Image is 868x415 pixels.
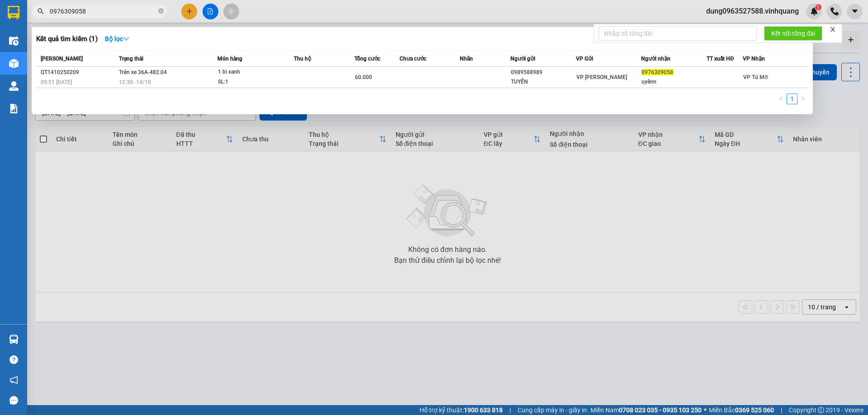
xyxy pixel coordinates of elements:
li: 1 [787,93,797,104]
button: Kết nối tổng đài [764,26,822,41]
span: Thu hộ [294,56,311,62]
span: 12:30 - 14/10 [119,79,151,85]
div: SL: 1 [218,77,286,87]
span: search [38,8,44,14]
button: left [776,93,787,104]
span: Tổng cước [354,56,380,62]
input: Nhập số tổng đài [599,26,757,41]
button: Bộ lọcdown [98,32,137,46]
span: Trên xe 36A-482.04 [119,69,167,75]
div: 1 bì xanh [218,67,286,77]
span: [PERSON_NAME] [41,56,83,62]
div: 0989588989 [511,68,576,77]
span: Chưa cước [400,56,426,62]
img: solution-icon [9,104,19,113]
span: close [830,26,836,33]
img: warehouse-icon [9,59,19,68]
div: uyênn [642,77,706,87]
span: VP Tú Mỡ [743,74,768,80]
span: Kết nối tổng đài [771,28,815,38]
li: Next Page [797,93,808,104]
div: TUYẾN [511,77,576,87]
input: Tìm tên, số ĐT hoặc mã đơn [50,6,156,16]
button: right [797,93,808,104]
li: Previous Page [776,93,787,104]
span: Người nhận [641,56,670,62]
span: close-circle [158,7,164,16]
span: left [778,96,784,101]
span: Trạng thái [119,56,143,62]
span: message [9,396,18,405]
span: Nhãn [460,56,473,62]
img: warehouse-icon [9,36,19,46]
img: warehouse-icon [9,81,19,91]
img: logo-vxr [8,6,19,19]
span: Người gửi [510,56,535,62]
span: down [123,36,129,42]
span: right [800,96,806,101]
span: 09:51 [DATE] [41,79,72,85]
span: VP Gửi [576,56,593,62]
div: QT1410250209 [41,68,116,77]
span: close-circle [158,8,164,14]
span: VP [PERSON_NAME] [576,74,627,80]
img: warehouse-icon [9,335,19,344]
span: notification [9,376,18,384]
h3: Kết quả tìm kiếm ( 1 ) [36,34,98,44]
strong: Bộ lọc [105,35,129,42]
a: 1 [787,94,797,104]
span: Món hàng [217,56,242,62]
span: TT xuất HĐ [707,56,734,62]
span: VP Nhận [743,56,765,62]
span: question-circle [9,355,18,364]
span: 60.000 [355,74,372,80]
span: 0976309058 [642,69,673,75]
